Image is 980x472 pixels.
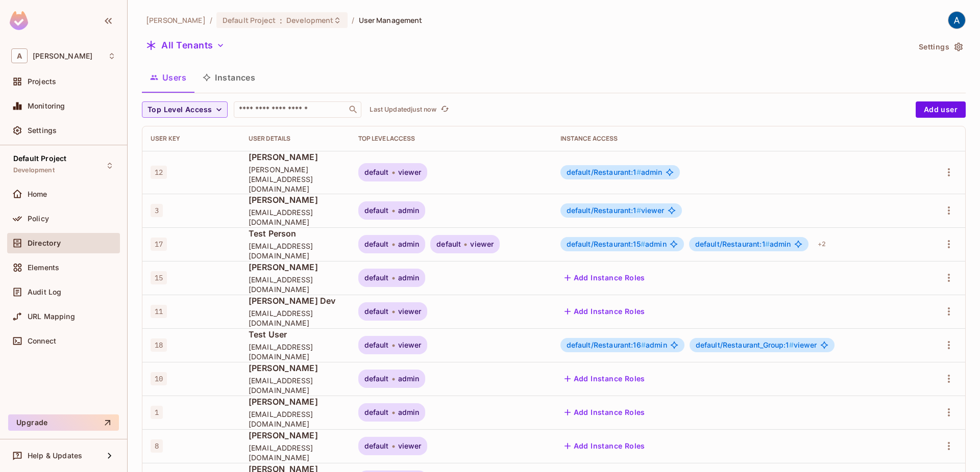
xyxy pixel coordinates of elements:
span: 8 [151,439,163,453]
div: User Details [249,135,342,143]
span: admin [398,274,420,282]
span: 18 [151,338,167,352]
span: the active workspace [146,15,206,25]
span: User Management [359,15,423,25]
span: Default Project [13,154,66,163]
span: # [636,168,641,176]
button: Add user [916,101,966,118]
button: Add Instance Roles [560,404,649,421]
button: Users [142,65,194,90]
span: [EMAIL_ADDRESS][DOMAIN_NAME] [249,207,342,227]
button: Add Instance Roles [560,438,649,454]
span: Development [286,15,333,25]
span: [PERSON_NAME] [249,362,342,374]
span: [PERSON_NAME] [249,430,342,441]
span: default [364,307,389,316]
span: [PERSON_NAME][EMAIL_ADDRESS][DOMAIN_NAME] [249,165,342,194]
span: 15 [151,271,167,284]
span: # [636,206,641,215]
span: [EMAIL_ADDRESS][DOMAIN_NAME] [249,376,342,395]
span: default [364,341,389,349]
span: Test User [249,329,342,340]
span: # [789,340,794,349]
span: default/Restaurant:1 [695,240,770,248]
span: default/Restaurant:1 [567,206,641,215]
button: refresh [438,103,451,116]
span: Elements [28,264,59,272]
span: Development [13,166,55,174]
img: SReyMgAAAABJRU5ErkJggg== [10,11,28,30]
span: URL Mapping [28,312,75,321]
span: viewer [398,341,422,349]
span: # [641,340,646,349]
span: Test Person [249,228,342,239]
span: default [364,408,389,416]
button: Add Instance Roles [560,303,649,320]
span: [PERSON_NAME] [249,261,342,273]
span: default [436,240,461,248]
span: viewer [567,206,665,215]
span: 10 [151,372,167,385]
span: admin [398,206,420,215]
span: refresh [440,104,449,115]
span: Home [28,190,47,198]
span: Projects [28,77,56,86]
span: Top Level Access [148,103,212,116]
span: default/Restaurant:15 [567,240,645,248]
span: Directory [28,239,61,247]
span: [EMAIL_ADDRESS][DOMAIN_NAME] [249,443,342,462]
button: Add Instance Roles [560,371,649,387]
span: Default Project [223,15,276,25]
span: [PERSON_NAME] [249,151,342,163]
span: default/Restaurant:16 [567,340,646,349]
span: admin [398,375,420,383]
span: admin [567,240,667,248]
span: viewer [470,240,494,248]
span: Connect [28,337,56,345]
span: A [11,48,28,63]
li: / [210,15,212,25]
span: 17 [151,238,167,251]
span: [PERSON_NAME] [249,194,342,205]
span: default [364,168,389,176]
span: Help & Updates [28,452,82,460]
span: viewer [398,307,422,316]
li: / [352,15,354,25]
span: Monitoring [28,102,65,110]
span: viewer [398,168,422,176]
span: admin [567,341,667,349]
span: admin [567,168,663,176]
span: default [364,206,389,215]
span: admin [695,240,791,248]
span: 1 [151,406,163,419]
span: [EMAIL_ADDRESS][DOMAIN_NAME] [249,308,342,328]
span: [PERSON_NAME] Dev [249,295,342,306]
span: default [364,375,389,383]
span: [EMAIL_ADDRESS][DOMAIN_NAME] [249,241,342,260]
span: default [364,442,389,450]
button: Upgrade [8,414,119,431]
button: Add Instance Roles [560,270,649,286]
span: Workspace: Aman Sharma [33,52,92,60]
span: # [641,240,645,248]
span: Settings [28,126,57,135]
span: admin [398,408,420,416]
span: viewer [398,442,422,450]
span: # [765,240,770,248]
button: Settings [915,39,966,55]
span: default [364,274,389,282]
span: default [364,240,389,248]
div: Top Level Access [358,135,544,143]
span: [EMAIL_ADDRESS][DOMAIN_NAME] [249,409,342,429]
span: viewer [696,341,817,349]
button: Instances [194,65,263,90]
span: 11 [151,305,167,318]
span: admin [398,240,420,248]
p: Last Updated just now [370,106,436,114]
span: Click to refresh data [436,103,451,116]
span: [PERSON_NAME] [249,396,342,407]
button: All Tenants [142,37,229,54]
span: Policy [28,215,49,223]
span: default/Restaurant_Group:1 [696,340,794,349]
span: Audit Log [28,288,61,296]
